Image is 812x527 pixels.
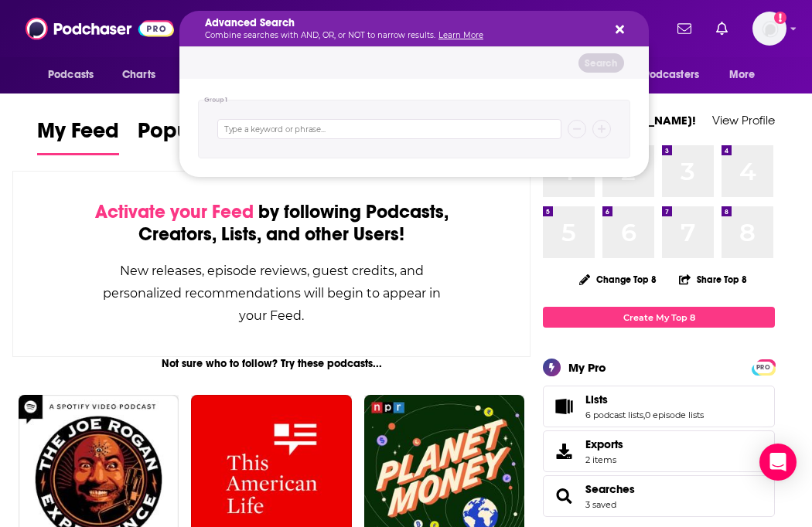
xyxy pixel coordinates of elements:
span: More [729,64,756,86]
span: Logged in as gabriellaippaso [752,12,786,46]
input: Type a keyword or phrase... [217,119,561,139]
a: View Profile [712,113,775,127]
a: Lists [585,393,704,406]
p: Combine searches with AND, OR, or NOT to narrow results. [205,32,599,39]
img: Podchaser - Follow, Share and Rate Podcasts [26,14,174,43]
a: 3 saved [585,499,616,510]
span: Activate your Feed [95,200,254,223]
div: New releases, episode reviews, guest credits, and personalized recommendations will begin to appe... [90,260,452,327]
span: Popular Feed [138,117,269,153]
span: Podcasts [48,64,94,86]
a: 0 episode lists [645,410,704,420]
span: Charts [122,64,155,86]
span: , [643,410,645,420]
span: For Podcasters [625,64,699,86]
a: Learn More [438,30,483,40]
a: Lists [548,396,579,417]
a: Show notifications dropdown [710,15,734,42]
button: open menu [172,60,258,90]
div: Not sure who to follow? Try these podcasts... [12,357,531,370]
img: User Profile [752,12,786,46]
a: Create My Top 8 [543,307,775,328]
span: PRO [754,362,773,373]
span: Lists [585,393,608,406]
button: open menu [37,60,114,90]
span: Exports [548,440,579,462]
a: Searches [548,485,579,507]
h4: Group 1 [204,97,228,104]
h5: Advanced Search [205,18,599,29]
button: Search [578,53,624,73]
span: Searches [543,475,775,517]
a: Popular Feed [138,117,269,155]
button: Show profile menu [752,12,786,46]
button: Change Top 8 [570,270,666,289]
span: 2 items [585,454,623,465]
a: My Feed [37,117,119,155]
span: Exports [585,437,623,451]
svg: Add a profile image [774,12,786,24]
button: open menu [718,60,775,90]
a: PRO [754,361,773,372]
span: My Feed [37,117,119,153]
div: by following Podcasts, Creators, Lists, and other Users! [90,201,452,246]
div: Open Intercom Messenger [759,444,797,481]
span: Lists [543,386,775,427]
div: My Pro [568,360,606,375]
a: 6 podcast lists [585,410,643,420]
a: Charts [112,60,165,90]
a: Searches [585,482,635,496]
button: Share Top 8 [678,264,748,294]
a: Show notifications dropdown [671,15,698,42]
a: Exports [543,430,775,472]
div: Search podcasts, credits, & more... [194,11,664,46]
button: open menu [615,60,722,90]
